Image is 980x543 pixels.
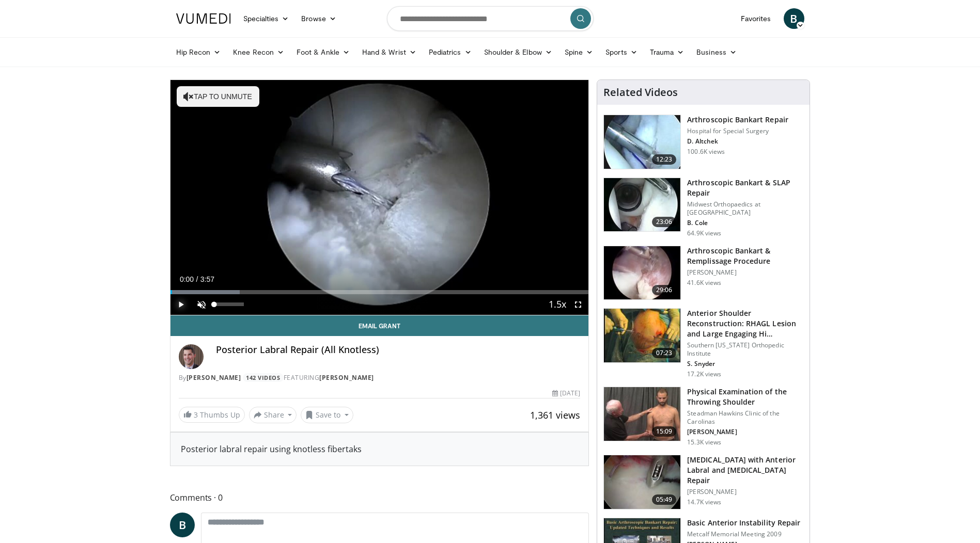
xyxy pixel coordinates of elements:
a: Pediatrics [423,42,478,62]
img: Avatar [179,344,204,369]
div: Progress Bar [170,290,589,294]
button: Unmute [191,294,212,315]
span: 3:57 [200,275,214,283]
p: Midwest Orthopaedics at [GEOGRAPHIC_DATA] [687,200,803,217]
button: Play [170,294,191,315]
img: 10312_3.png.150x105_q85_crop-smart_upscale.jpg [604,455,680,509]
a: Sports [599,42,644,62]
a: [PERSON_NAME] [319,373,374,382]
a: Hip Recon [170,42,227,62]
h3: Arthroscopic Bankart & Remplissage Procedure [687,246,803,266]
p: Metcalf Memorial Meeting 2009 [687,530,800,538]
h3: [MEDICAL_DATA] with Anterior Labral and [MEDICAL_DATA] Repair [687,455,803,486]
span: / [196,275,198,283]
a: 12:23 Arthroscopic Bankart Repair Hospital for Special Surgery D. Altchek 100.6K views [603,115,803,169]
a: Specialties [237,8,295,29]
a: 29:06 Arthroscopic Bankart & Remplissage Procedure [PERSON_NAME] 41.6K views [603,246,803,300]
span: 12:23 [652,154,677,165]
p: 15.3K views [687,438,721,446]
button: Tap to unmute [177,86,259,107]
p: 17.2K views [687,370,721,378]
div: Posterior labral repair using knotless fibertaks [181,443,579,455]
p: B. Cole [687,219,803,227]
img: VuMedi Logo [176,13,231,24]
h4: Posterior Labral Repair (All Knotless) [216,344,581,356]
span: 1,361 views [530,409,580,421]
img: cole_0_3.png.150x105_q85_crop-smart_upscale.jpg [604,178,680,232]
p: S. Snyder [687,360,803,368]
a: Shoulder & Elbow [478,42,558,62]
button: Playback Rate [547,294,568,315]
p: Hospital for Special Surgery [687,127,788,135]
a: [PERSON_NAME] [186,373,241,382]
img: 304394_0001_1.png.150x105_q85_crop-smart_upscale.jpg [604,387,680,441]
button: Fullscreen [568,294,588,315]
h3: Physical Examination of the Throwing Shoulder [687,387,803,407]
p: 14.7K views [687,498,721,506]
img: 10039_3.png.150x105_q85_crop-smart_upscale.jpg [604,115,680,169]
h3: Arthroscopic Bankart Repair [687,115,788,125]
a: Business [690,42,743,62]
p: Southern [US_STATE] Orthopedic Institute [687,341,803,358]
a: B [784,8,804,29]
span: 0:00 [180,275,194,283]
a: 3 Thumbs Up [179,407,245,423]
a: Spine [558,42,599,62]
input: Search topics, interventions [387,6,594,31]
a: Trauma [644,42,691,62]
div: [DATE] [552,389,580,398]
p: [PERSON_NAME] [687,488,803,496]
a: B [170,513,195,537]
a: Knee Recon [227,42,290,62]
a: Email Grant [170,315,589,336]
button: Save to [301,407,353,423]
a: Favorites [735,8,777,29]
img: wolf_3.png.150x105_q85_crop-smart_upscale.jpg [604,246,680,300]
span: 29:06 [652,285,677,295]
a: 23:06 Arthroscopic Bankart & SLAP Repair Midwest Orthopaedics at [GEOGRAPHIC_DATA] B. Cole 64.9K ... [603,178,803,237]
a: 142 Videos [243,373,284,382]
p: Steadman Hawkins Clinic of the Carolinas [687,409,803,426]
span: Comments 0 [170,491,589,504]
span: 07:23 [652,348,677,358]
a: Foot & Ankle [290,42,356,62]
button: Share [249,407,297,423]
a: 05:49 [MEDICAL_DATA] with Anterior Labral and [MEDICAL_DATA] Repair [PERSON_NAME] 14.7K views [603,455,803,509]
p: 64.9K views [687,229,721,237]
h3: Basic Anterior Instability Repair [687,518,800,528]
div: By FEATURING [179,373,581,382]
video-js: Video Player [170,80,589,315]
img: eolv1L8ZdYrFVOcH4xMDoxOjBrO-I4W8.150x105_q85_crop-smart_upscale.jpg [604,309,680,362]
span: 23:06 [652,217,677,227]
h4: Related Videos [603,86,678,99]
span: 05:49 [652,494,677,505]
p: [PERSON_NAME] [687,428,803,436]
h3: Arthroscopic Bankart & SLAP Repair [687,178,803,198]
span: 3 [194,410,198,420]
p: D. Altchek [687,137,788,146]
a: Browse [295,8,343,29]
h3: Anterior Shoulder Reconstruction: RHAGL Lesion and Large Engaging Hi… [687,308,803,339]
p: [PERSON_NAME] [687,268,803,277]
a: 15:09 Physical Examination of the Throwing Shoulder Steadman Hawkins Clinic of the Carolinas [PER... [603,387,803,446]
a: Hand & Wrist [356,42,423,62]
p: 100.6K views [687,148,725,156]
div: Volume Level [214,302,244,306]
span: 15:09 [652,426,677,437]
p: 41.6K views [687,279,721,287]
a: 07:23 Anterior Shoulder Reconstruction: RHAGL Lesion and Large Engaging Hi… Southern [US_STATE] O... [603,308,803,378]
